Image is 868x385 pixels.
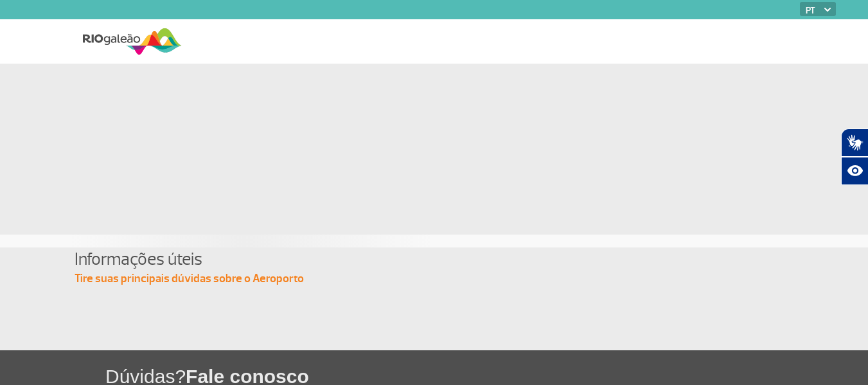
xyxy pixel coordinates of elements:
[841,157,868,185] button: Abrir recursos assistivos.
[75,271,794,287] p: Tire suas principais dúvidas sobre o Aeroporto
[75,247,794,271] h4: Informações úteis
[841,129,868,157] button: Abrir tradutor de língua de sinais.
[841,129,868,185] div: Plugin de acessibilidade da Hand Talk.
